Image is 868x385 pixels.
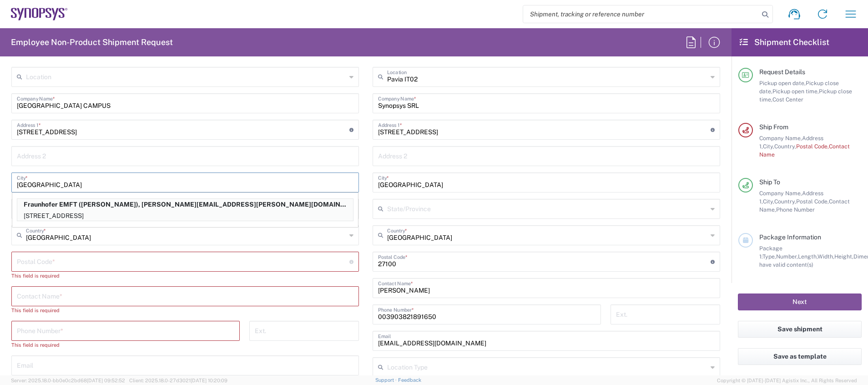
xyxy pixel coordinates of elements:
span: Type, [762,253,776,260]
span: Client: 2025.18.0-27d3021 [129,378,227,383]
h2: Employee Non-Product Shipment Request [11,37,173,48]
a: Support [375,377,398,383]
span: Country, [774,143,796,150]
span: Pickup open time, [772,88,819,95]
button: Save shipment [738,321,862,338]
h2: Shipment Checklist [740,37,829,48]
span: Copyright © [DATE]-[DATE] Agistix Inc., All Rights Reserved [717,376,857,385]
p: Fraunhofer EMFT (Heinrich Wolf), heinrich.wolf@emft.fraunhofer.de [17,199,353,210]
span: Request Details [759,68,805,76]
span: Package Information [759,233,821,241]
span: Length, [798,253,818,260]
span: Pickup open date, [759,80,806,86]
div: This field is required [11,272,359,280]
span: Company Name, [759,135,802,142]
span: Number, [776,253,798,260]
span: Package 1: [759,245,782,260]
span: [DATE] 10:20:09 [191,378,227,383]
span: Country, [774,198,796,205]
div: This field is required [11,306,359,314]
span: Height, [834,253,853,260]
button: Next [738,294,862,310]
span: City, [763,198,774,205]
span: Postal Code, [796,198,829,205]
a: Feedback [398,377,421,383]
span: Company Name, [759,190,802,197]
span: Cost Center [772,96,803,103]
span: [DATE] 09:52:52 [87,378,125,383]
span: Phone Number [776,206,815,213]
div: This field is required [11,341,240,349]
button: Save as template [738,348,862,365]
span: Server: 2025.18.0-bb0e0c2bd68 [11,378,125,383]
span: Ship From [759,123,788,131]
span: Postal Code, [796,143,829,150]
span: Width, [818,253,834,260]
span: City, [763,143,774,150]
p: [STREET_ADDRESS] [17,210,353,222]
input: Shipment, tracking or reference number [523,5,759,23]
span: Ship To [759,178,780,186]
